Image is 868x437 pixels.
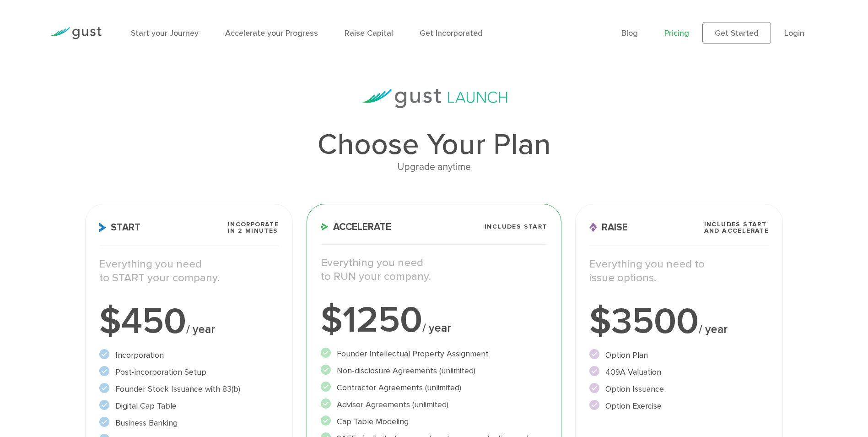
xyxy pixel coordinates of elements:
[85,130,783,159] h1: Choose Your Plan
[99,383,279,395] li: Founder Stock Issuance with 83(b)
[345,28,393,38] a: Raise Capital
[321,365,547,377] li: Non-disclosure Agreements (unlimited)
[321,302,547,339] div: $1250
[131,28,199,38] a: Start your Journey
[321,256,547,284] p: Everything you need to RUN your company.
[225,28,318,38] a: Accelerate your Progress
[99,223,140,232] span: Start
[99,400,279,412] li: Digital Cap Table
[664,28,689,38] a: Pricing
[321,348,547,360] li: Founder Intellectual Property Assignment
[485,224,547,230] span: Includes START
[85,159,783,175] div: Upgrade anytime
[99,366,279,378] li: Post-incorporation Setup
[321,223,329,230] img: Accelerate Icon
[99,223,106,232] img: Start Icon X2
[704,221,769,234] span: Includes START and ACCELERATE
[321,415,547,428] li: Cap Table Modeling
[321,222,391,232] span: Accelerate
[589,349,769,361] li: Option Plan
[186,322,215,336] span: / year
[321,382,547,394] li: Contractor Agreements (unlimited)
[99,303,279,340] div: $450
[228,221,279,234] span: Incorporate in 2 Minutes
[589,383,769,395] li: Option Issuance
[621,28,638,38] a: Blog
[699,322,728,336] span: / year
[422,321,451,335] span: / year
[589,400,769,412] li: Option Exercise
[589,257,769,285] p: Everything you need to issue options.
[702,22,771,44] a: Get Started
[589,366,769,378] li: 409A Valuation
[99,349,279,361] li: Incorporation
[420,28,483,38] a: Get Incorporated
[784,28,804,38] a: Login
[361,89,507,108] img: gust-launch-logos.svg
[99,417,279,429] li: Business Banking
[321,399,547,411] li: Advisor Agreements (unlimited)
[589,303,769,340] div: $3500
[589,223,628,232] span: Raise
[99,257,279,285] p: Everything you need to START your company.
[50,27,102,39] img: Gust Logo
[589,223,597,232] img: Raise Icon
